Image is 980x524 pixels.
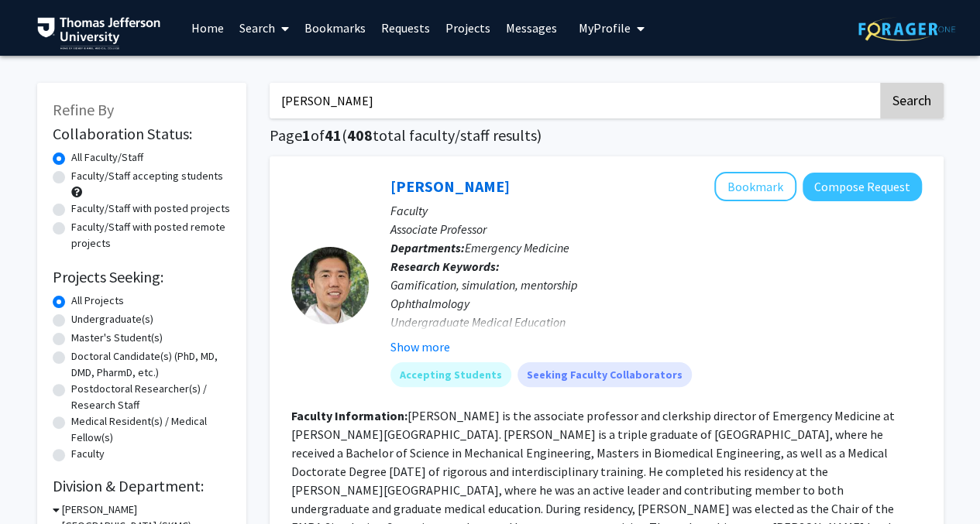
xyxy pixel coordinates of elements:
b: Research Keywords: [390,259,500,274]
a: Projects [438,1,498,55]
h2: Division & Department: [53,477,231,495]
label: Doctoral Candidate(s) (PhD, MD, DMD, PharmD, etc.) [71,348,231,381]
div: Gamification, simulation, mentorship Ophthalmology Undergraduate Medical Education Volunteer clinics [390,276,922,350]
img: ForagerOne Logo [858,17,955,41]
b: Departments: [390,240,465,255]
label: Faculty/Staff with posted projects [71,200,230,217]
a: Messages [498,1,565,55]
h2: Projects Seeking: [53,268,231,286]
mat-chip: Accepting Students [390,362,511,387]
a: Bookmarks [297,1,373,55]
label: All Projects [71,293,124,309]
a: Search [232,1,297,55]
label: Medical Resident(s) / Medical Fellow(s) [71,413,231,446]
label: Undergraduate(s) [71,311,153,327]
label: Faculty/Staff accepting students [71,168,223,184]
p: Associate Professor [390,220,922,238]
h1: Page of ( total faculty/staff results) [270,126,944,145]
span: My Profile [579,20,631,36]
label: Postdoctoral Researcher(s) / Research Staff [71,381,231,413]
label: Faculty [71,446,105,462]
span: 1 [302,125,311,145]
a: Home [184,1,232,55]
p: Faculty [390,201,922,220]
h2: Collaboration Status: [53,125,231,143]
button: Compose Request to Xiao Chi Zhang [803,173,922,201]
button: Search [880,83,944,118]
span: Refine By [53,100,114,119]
span: 408 [347,125,373,145]
iframe: Chat [12,454,66,512]
label: All Faculty/Staff [71,149,143,166]
a: Requests [373,1,438,55]
input: Search Keywords [270,83,878,118]
img: Thomas Jefferson University Logo [37,17,161,50]
button: Add Xiao Chi Zhang to Bookmarks [714,172,796,201]
a: [PERSON_NAME] [390,176,510,196]
mat-chip: Seeking Faculty Collaborators [518,362,692,387]
button: Show more [390,337,450,356]
span: 41 [325,125,342,145]
span: Emergency Medicine [465,240,569,255]
label: Faculty/Staff with posted remote projects [71,219,231,252]
label: Master's Student(s) [71,330,163,346]
b: Faculty Information: [291,408,407,423]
